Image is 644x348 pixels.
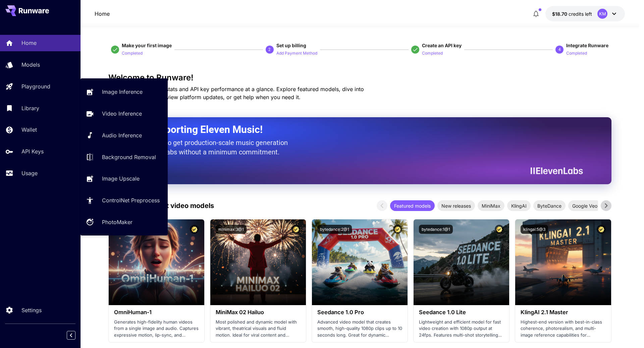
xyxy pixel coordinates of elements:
p: Wallet [21,126,37,134]
nav: breadcrumb [95,10,110,18]
p: Add Payment Method [276,50,317,57]
p: Highest-end version with best-in-class coherence, photorealism, and multi-image reference capabil... [521,319,605,339]
img: alt [109,219,204,305]
span: credits left [569,11,592,17]
a: ControlNet Preprocess [80,192,168,209]
p: Advanced video model that creates smooth, high-quality 1080p clips up to 10 seconds long. Great f... [317,319,402,339]
button: Certified Model – Vetted for best performance and includes a commercial license. [393,225,402,234]
p: Video Inference [102,110,142,118]
button: minimax:3@1 [216,225,247,234]
p: Image Upscale [102,175,140,183]
p: Completed [122,50,143,57]
img: alt [312,219,408,305]
h3: MiniMax 02 Hailuo [216,309,301,316]
span: $18.70 [552,11,569,17]
span: Integrate Runware [566,43,608,48]
p: Background Removal [102,153,156,161]
h2: Now Supporting Eleven Music! [125,123,578,136]
button: Certified Model – Vetted for best performance and includes a commercial license. [291,225,301,234]
span: Check out your usage stats and API key performance at a glance. Explore featured models, dive int... [108,86,364,100]
span: KlingAI [507,202,531,209]
img: alt [414,219,509,305]
p: Home [95,10,110,18]
p: The only way to get production-scale music generation from Eleven Labs without a minimum commitment. [125,138,293,157]
p: Settings [21,306,42,314]
p: Library [21,104,39,112]
button: Collapse sidebar [67,331,75,340]
span: MiniMax [478,202,504,209]
button: klingai:5@3 [521,225,548,234]
p: Playground [21,82,50,90]
div: $18.70368 [552,10,592,17]
a: Video Inference [80,106,168,122]
img: alt [515,219,611,305]
p: ControlNet Preprocess [102,196,160,204]
span: New releases [437,202,475,209]
p: Generates high-fidelity human videos from a single image and audio. Captures expressive motion, l... [114,319,199,339]
p: Image Inference [102,88,143,96]
span: Create an API key [422,43,462,48]
h3: Seedance 1.0 Pro [317,309,402,316]
p: 2 [268,47,271,53]
a: Background Removal [80,149,168,165]
p: Completed [566,50,587,57]
a: PhotoMaker [80,214,168,230]
span: ByteDance [533,202,566,209]
h3: Welcome to Runware! [108,73,611,82]
p: Lightweight and efficient model for fast video creation with 1080p output at 24fps. Features mult... [419,319,504,339]
p: API Keys [21,147,44,155]
h3: OmniHuman‑1 [114,309,199,316]
p: Completed [422,50,443,57]
button: bytedance:1@1 [419,225,453,234]
h3: KlingAI 2.1 Master [521,309,605,316]
button: Certified Model – Vetted for best performance and includes a commercial license. [190,225,199,234]
a: Image Inference [80,84,168,100]
p: Models [21,61,40,69]
a: Image Upscale [80,170,168,187]
button: Certified Model – Vetted for best performance and includes a commercial license. [495,225,504,234]
button: $18.70368 [545,6,625,21]
p: Audio Inference [102,131,142,139]
p: PhotoMaker [102,218,132,226]
span: Set up billing [276,43,306,48]
div: KM [597,9,607,19]
p: Usage [21,169,38,177]
p: Home [21,39,37,47]
button: bytedance:2@1 [317,225,352,234]
span: Featured models [390,202,435,209]
div: Collapse sidebar [72,329,80,341]
a: Audio Inference [80,127,168,144]
button: Certified Model – Vetted for best performance and includes a commercial license. [597,225,606,234]
span: Google Veo [568,202,601,209]
p: 4 [558,47,561,53]
p: Most polished and dynamic model with vibrant, theatrical visuals and fluid motion. Ideal for vira... [216,319,301,339]
span: Make your first image [122,43,172,48]
img: alt [210,219,306,305]
h3: Seedance 1.0 Lite [419,309,504,316]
